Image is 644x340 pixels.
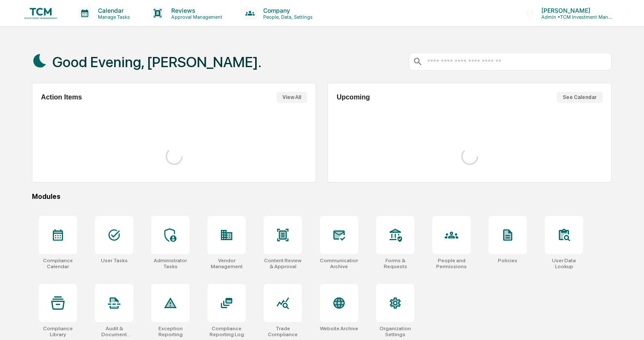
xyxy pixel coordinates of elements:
div: Policies [498,258,517,263]
p: Reviews [164,7,227,14]
div: Content Review & Approval [264,258,302,269]
button: See Calendar [557,92,603,103]
p: Approval Management [164,14,227,20]
div: Communications Archive [320,258,358,269]
div: Exception Reporting [151,326,190,337]
p: [PERSON_NAME] [535,7,614,14]
p: Company [256,7,317,14]
div: Compliance Library [39,326,77,337]
button: View All [276,92,307,103]
div: People and Permissions [432,258,471,269]
p: Calendar [91,7,134,14]
div: User Tasks [101,258,128,263]
p: People, Data, Settings [256,14,317,20]
h2: Action Items [41,93,82,101]
img: logo [20,5,61,21]
div: User Data Lookup [545,258,583,269]
div: Administrator Tasks [151,258,190,269]
div: Organization Settings [376,326,414,337]
div: Modules [32,193,612,201]
div: Compliance Reporting Log [207,326,246,337]
div: Forms & Requests [376,258,414,269]
div: Website Archive [320,326,358,331]
div: Trade Compliance [264,326,302,337]
div: Compliance Calendar [39,258,77,269]
h1: Good Evening, [PERSON_NAME]. [52,54,262,71]
div: Vendor Management [207,258,246,269]
p: Manage Tasks [91,14,134,20]
div: Audit & Document Logs [95,326,133,337]
p: Admin • TCM Investment Management [535,14,614,20]
h2: Upcoming [336,93,370,101]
